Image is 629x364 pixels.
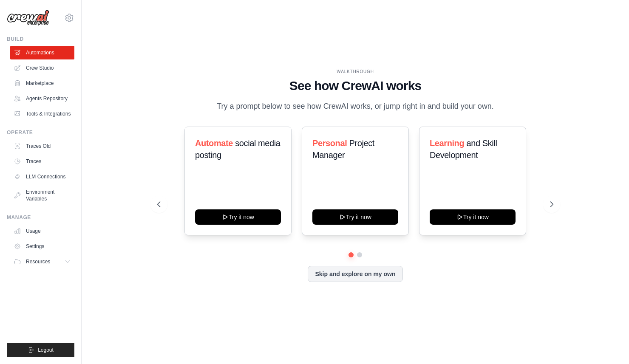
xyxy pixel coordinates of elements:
button: Try it now [312,209,398,225]
a: Marketplace [10,76,74,90]
span: Automate [195,138,233,148]
div: Build [7,36,74,42]
h1: See how CrewAI works [157,78,553,93]
a: Tools & Integrations [10,107,74,121]
a: Agents Repository [10,92,74,105]
span: Learning [430,138,464,148]
div: Manage [7,214,74,221]
img: Logo [7,10,49,26]
span: and Skill Development [430,138,497,160]
span: Personal [312,138,347,148]
button: Skip and explore on my own [308,266,402,282]
button: Resources [10,255,74,268]
span: Resources [26,258,50,265]
div: Operate [7,129,74,136]
button: Try it now [430,209,516,225]
a: Settings [10,240,74,253]
button: Logout [7,343,74,357]
a: Usage [10,224,74,238]
span: Project Manager [312,138,374,160]
a: Environment Variables [10,185,74,206]
span: Logout [38,347,54,353]
a: LLM Connections [10,170,74,183]
p: Try a prompt below to see how CrewAI works, or jump right in and build your own. [212,100,498,113]
a: Crew Studio [10,61,74,75]
a: Automations [10,46,74,59]
a: Traces [10,155,74,168]
button: Try it now [195,209,281,225]
div: WALKTHROUGH [157,68,553,75]
span: social media posting [195,138,280,160]
a: Traces Old [10,139,74,153]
